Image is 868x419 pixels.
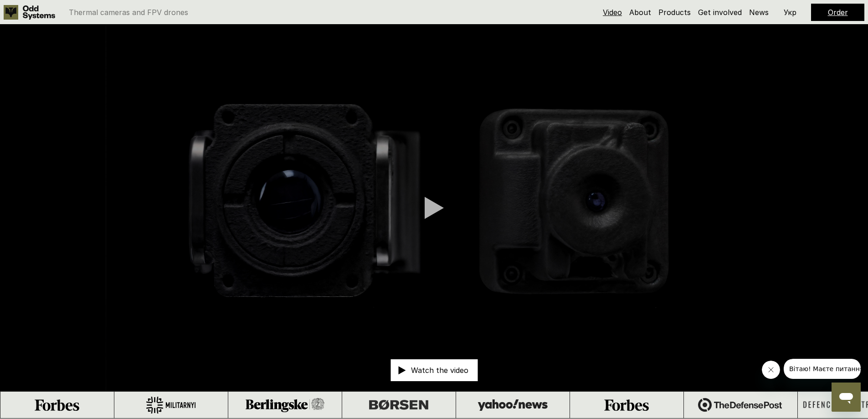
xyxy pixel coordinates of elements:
[762,361,780,379] iframe: Nachricht schließen
[749,8,769,17] a: News
[784,9,796,16] p: Укр
[828,8,848,17] a: Order
[629,8,651,17] a: About
[411,367,468,374] p: Watch the video
[603,8,622,17] a: Video
[832,383,861,412] iframe: Schaltfläche zum Öffnen des Messaging-Fensters
[69,9,188,16] p: Thermal cameras and FPV drones
[784,359,861,379] iframe: Nachricht vom Unternehmen
[658,8,691,17] a: Products
[5,6,83,14] span: Вітаю! Маєте питання?
[698,8,742,17] a: Get involved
